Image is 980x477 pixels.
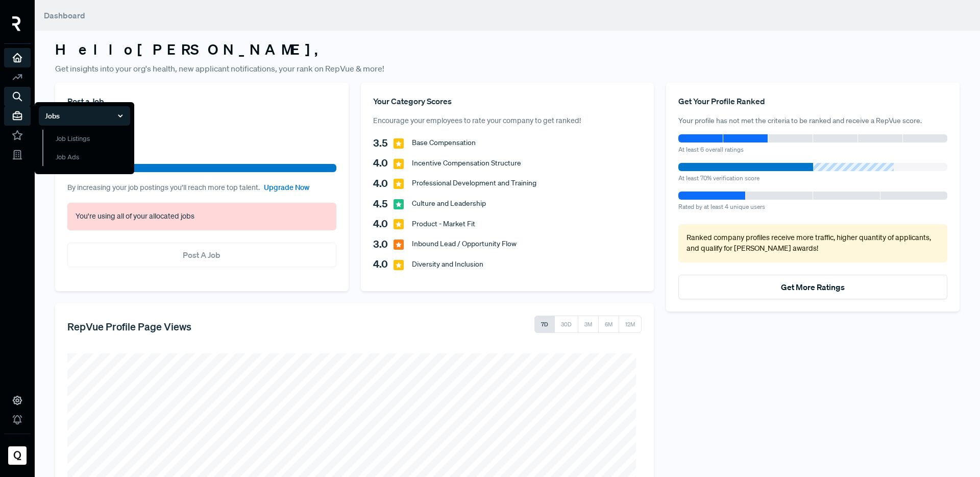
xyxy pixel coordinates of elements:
a: Upgrade Now [264,182,309,194]
div: Post a Job [67,95,336,107]
span: 4.5 [373,196,394,211]
span: 4.0 [373,216,394,231]
a: Job Ads [42,148,130,166]
button: 30D [554,316,578,333]
div: Your Category Scores [373,95,642,107]
p: Your profile has not met the criteria to be ranked and receive a RepVue score. [678,115,947,126]
p: Encourage your employees to rate your company to get ranked! [373,115,642,127]
span: 4.0 [373,155,394,171]
span: Professional Development and Training [412,178,536,188]
span: Rated by at least 4 unique users [678,202,765,211]
p: Get insights into your org's health, new applicant notifications, your rank on RepVue & more! [55,62,960,75]
span: Diversity and Inclusion [412,259,483,270]
span: 4.0 [373,176,394,191]
button: 6M [598,316,619,333]
p: Ranked company profiles receive more traffic, higher quantity of applicants, and qualify for [PER... [687,232,939,254]
img: Qualifyze [9,447,26,464]
div: Get Your Profile Ranked [678,95,947,107]
span: Product - Market Fit [412,219,475,229]
p: You're using all of your allocated jobs [76,211,328,222]
span: 3.0 [373,236,394,252]
span: At least 6 overall ratings [678,145,744,154]
span: Incentive Compensation Structure [412,158,521,169]
span: At least 70% verification score [678,174,759,182]
div: 2 / 2 [67,107,336,138]
button: Get More Ratings [678,275,947,299]
button: 3M [578,316,599,333]
span: Culture and Leadership [412,198,486,209]
span: Base Compensation [412,137,476,148]
span: Jobs [45,111,60,122]
span: 4.0 [373,256,394,272]
h5: RepVue Profile Page Views [67,320,191,332]
span: Dashboard [44,10,85,20]
a: Job Listings [42,130,130,148]
a: Qualifyze [4,434,31,469]
button: 7D [534,316,555,333]
button: 12M [619,316,642,333]
span: 3.5 [373,135,394,151]
h3: Hello [PERSON_NAME] , [55,41,960,58]
span: Inbound Lead / Opportunity Flow [412,238,517,249]
p: By increasing your job postings you’ll reach more top talent. [67,182,336,194]
img: RepVue [12,16,21,31]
